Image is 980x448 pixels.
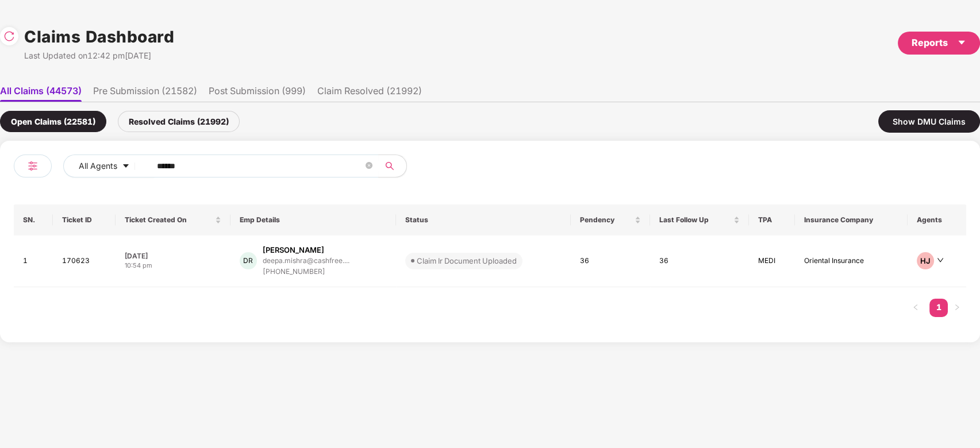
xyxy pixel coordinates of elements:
[912,36,966,50] div: Reports
[26,159,40,173] img: svg+xml;base64,PHN2ZyB4bWxucz0iaHR0cDovL3d3dy53My5vcmcvMjAwMC9zdmciIHdpZHRoPSIyNCIgaGVpZ2h0PSIyNC...
[937,257,944,264] span: down
[957,38,966,47] span: caret-down
[116,204,230,235] th: Ticket Created On
[366,161,372,172] span: close-circle
[396,204,571,235] th: Status
[24,49,174,62] div: Last Updated on 12:42 pm[DATE]
[263,267,349,277] div: [PHONE_NUMBER]
[929,299,948,316] a: 1
[24,24,174,49] h1: Claims Dashboard
[908,204,966,235] th: Agents
[929,299,948,317] li: 1
[580,215,632,225] span: Pendency
[3,30,15,42] img: svg+xml;base64,PHN2ZyBpZD0iUmVsb2FkLTMyeDMyIiB4bWxucz0iaHR0cDovL3d3dy53My5vcmcvMjAwMC9zdmciIHdpZH...
[53,235,115,287] td: 170623
[948,299,966,317] button: right
[209,85,306,102] li: Post Submission (999)
[263,257,349,264] div: deepa.mishra@cashfree....
[795,235,908,287] td: Oriental Insurance
[650,204,749,235] th: Last Follow Up
[417,255,517,267] div: Claim Ir Document Uploaded
[14,235,53,287] td: 1
[366,162,372,169] span: close-circle
[659,215,731,225] span: Last Follow Up
[906,299,925,317] button: left
[906,299,925,317] li: Previous Page
[53,204,115,235] th: Ticket ID
[954,304,960,311] span: right
[122,162,130,171] span: caret-down
[378,161,401,171] span: search
[63,155,155,177] button: All Agentscaret-down
[912,304,919,311] span: left
[948,299,966,317] li: Next Page
[749,204,795,235] th: TPA
[263,245,324,256] div: [PERSON_NAME]
[795,204,908,235] th: Insurance Company
[230,204,396,235] th: Emp Details
[650,235,749,287] td: 36
[125,261,221,271] div: 10:54 pm
[240,252,257,269] div: DR
[378,155,407,177] button: search
[571,235,650,287] td: 36
[917,252,934,269] div: HJ
[125,251,221,261] div: [DATE]
[571,204,650,235] th: Pendency
[125,215,213,225] span: Ticket Created On
[317,85,422,102] li: Claim Resolved (21992)
[14,204,53,235] th: SN.
[878,110,980,133] div: Show DMU Claims
[79,160,117,172] span: All Agents
[118,111,240,132] div: Resolved Claims (21992)
[93,85,197,102] li: Pre Submission (21582)
[749,235,795,287] td: MEDI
